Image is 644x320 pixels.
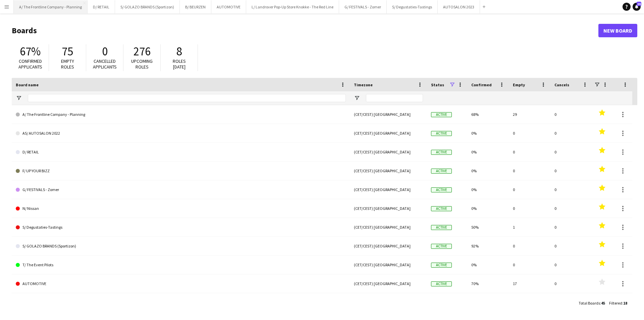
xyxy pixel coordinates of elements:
[350,199,427,218] div: (CET/CEST) [GEOGRAPHIC_DATA]
[16,124,346,143] a: AS/ AUTOSALON 2022
[431,169,452,174] span: Active
[550,143,592,161] div: 0
[366,94,423,102] input: Timezone Filter Input
[431,263,452,268] span: Active
[246,0,339,13] button: L/ Landrover Pop-Up Store Knokke - The Red Line
[16,180,346,199] a: G/ FESTIVALS - Zomer
[550,124,592,142] div: 0
[509,124,550,142] div: 0
[16,256,346,274] a: T/ The Event Pilots
[350,218,427,236] div: (CET/CEST) [GEOGRAPHIC_DATA]
[176,44,182,59] span: 8
[16,274,346,293] a: AUTOMOTIVE
[509,105,550,124] div: 29
[16,162,346,180] a: F/ UP YOUR BIZZ
[339,0,387,13] button: G/ FESTIVALS - Zomer
[350,180,427,199] div: (CET/CEST) [GEOGRAPHIC_DATA]
[554,82,569,87] span: Cancels
[467,199,509,218] div: 0%
[550,162,592,180] div: 0
[550,237,592,255] div: 0
[579,296,605,310] div: :
[431,150,452,155] span: Active
[350,105,427,124] div: (CET/CEST) [GEOGRAPHIC_DATA]
[350,256,427,274] div: (CET/CEST) [GEOGRAPHIC_DATA]
[431,244,452,249] span: Active
[550,293,592,312] div: 0
[431,281,452,286] span: Active
[467,293,509,312] div: 0%
[62,44,73,59] span: 75
[431,131,452,136] span: Active
[88,0,115,13] button: D/ RETAIL
[467,162,509,180] div: 0%
[438,0,480,13] button: AUTOSALON 2023
[513,82,525,87] span: Empty
[16,82,39,87] span: Board name
[467,124,509,142] div: 0%
[14,0,88,13] button: A/ The Frontline Company - Planning
[350,274,427,293] div: (CET/CEST) [GEOGRAPHIC_DATA]
[133,44,151,59] span: 276
[509,162,550,180] div: 0
[350,293,427,312] div: (CET/CEST) [GEOGRAPHIC_DATA]
[637,2,641,6] span: 16
[350,237,427,255] div: (CET/CEST) [GEOGRAPHIC_DATA]
[467,274,509,293] div: 70%
[93,58,117,70] span: Cancelled applicants
[509,143,550,161] div: 0
[550,274,592,293] div: 0
[102,44,108,59] span: 0
[115,0,180,13] button: S/ GOLAZO BRANDS (Sportizon)
[467,218,509,236] div: 50%
[467,143,509,161] div: 0%
[431,225,452,230] span: Active
[354,82,373,87] span: Timezone
[16,218,346,237] a: S/ Degustaties-Tastings
[16,95,22,101] button: Open Filter Menu
[431,112,452,117] span: Active
[509,180,550,199] div: 0
[467,180,509,199] div: 0%
[467,237,509,255] div: 92%
[12,26,598,36] h1: Boards
[61,58,74,70] span: Empty roles
[601,301,605,306] span: 45
[509,274,550,293] div: 17
[431,206,452,211] span: Active
[16,199,346,218] a: N/ Nissan
[20,44,41,59] span: 67%
[431,82,444,87] span: Status
[350,143,427,161] div: (CET/CEST) [GEOGRAPHIC_DATA]
[16,143,346,162] a: D/ RETAIL
[550,180,592,199] div: 0
[550,218,592,236] div: 0
[16,237,346,256] a: S/ GOLAZO BRANDS (Sportizon)
[350,124,427,142] div: (CET/CEST) [GEOGRAPHIC_DATA]
[354,95,360,101] button: Open Filter Menu
[598,24,637,37] a: New Board
[509,199,550,218] div: 0
[471,82,492,87] span: Confirmed
[431,187,452,192] span: Active
[550,256,592,274] div: 0
[579,301,600,306] span: Total Boards
[550,105,592,124] div: 0
[467,105,509,124] div: 68%
[350,162,427,180] div: (CET/CEST) [GEOGRAPHIC_DATA]
[173,58,186,70] span: Roles [DATE]
[623,301,627,306] span: 18
[609,301,622,306] span: Filtered
[467,256,509,274] div: 0%
[509,256,550,274] div: 0
[609,296,627,310] div: :
[633,3,641,11] a: 16
[16,293,346,312] a: AUTOSALON 2023
[28,94,346,102] input: Board name Filter Input
[18,58,42,70] span: Confirmed applicants
[16,105,346,124] a: A/ The Frontline Company - Planning
[131,58,153,70] span: Upcoming roles
[550,199,592,218] div: 0
[211,0,246,13] button: AUTOMOTIVE
[180,0,211,13] button: B/ BEURZEN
